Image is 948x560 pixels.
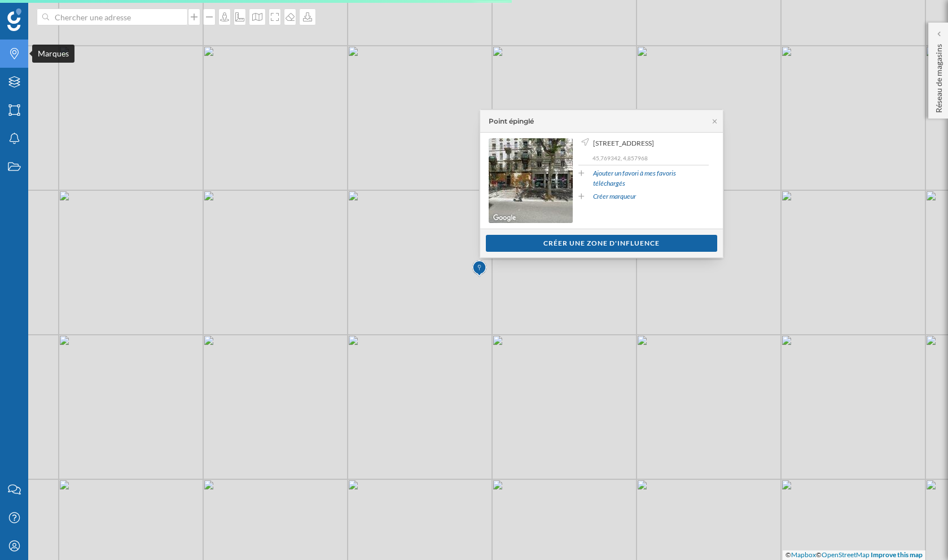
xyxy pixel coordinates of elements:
[593,168,709,189] a: Ajouter un favori à mes favoris téléchargés
[791,550,816,559] a: Mapbox
[783,550,925,560] div: © ©
[7,8,21,31] img: Logo Geoblink
[871,550,923,559] a: Improve this map
[32,45,74,63] div: Marques
[489,138,573,223] img: streetview
[24,8,64,18] span: Support
[489,116,534,126] div: Point épinglé
[472,257,486,280] img: Marker
[592,154,709,162] p: 45,769342, 4,857968
[822,550,870,559] a: OpenStreetMap
[933,40,945,113] p: Réseau de magasins
[593,191,636,202] a: Créer marqueur
[593,138,654,148] span: [STREET_ADDRESS]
